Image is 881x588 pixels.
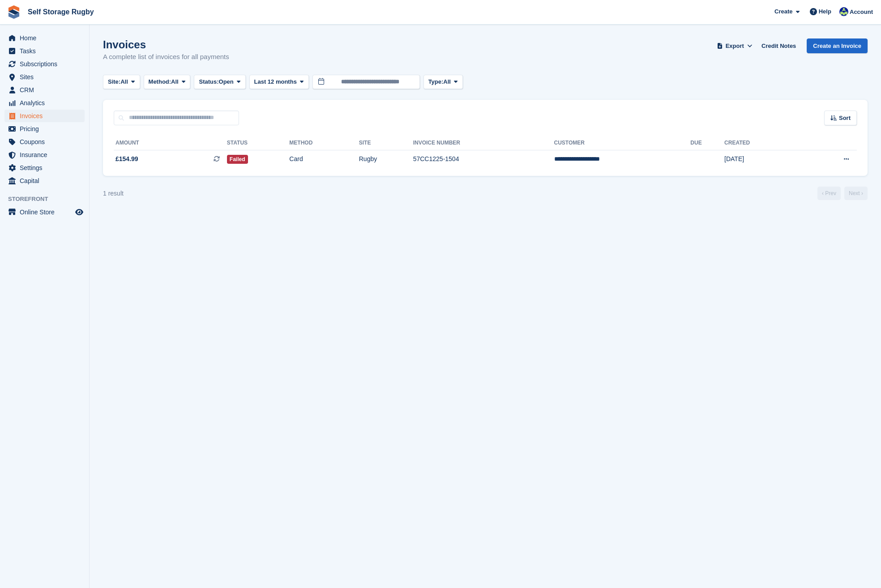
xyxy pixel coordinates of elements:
span: Sort [839,114,851,123]
span: All [171,77,179,86]
span: Tasks [20,45,73,57]
span: Last 12 months [254,77,297,86]
button: Export [715,38,754,53]
img: stora-icon-8386f47178a22dfd0bd8f6a31ec36ba5ce8667c1dd55bd0f319d3a0aa187defe.svg [7,5,21,19]
a: Create an Invoice [807,38,868,53]
span: Pricing [20,123,73,135]
img: Richard Palmer [839,7,848,16]
th: Amount [114,136,227,150]
span: Export [726,42,744,51]
span: CRM [20,84,73,96]
button: Method: All [144,75,191,89]
span: Analytics [20,97,73,109]
th: Created [724,136,801,150]
span: Subscriptions [20,58,73,70]
span: Insurance [20,149,73,161]
a: Credit Notes [758,38,800,53]
td: Rugby [359,150,413,169]
span: £154.99 [115,154,138,164]
span: Invoices [20,110,73,122]
span: Type: [428,77,444,86]
span: Home [20,32,73,44]
th: Status [227,136,290,150]
p: A complete list of invoices for all payments [103,52,229,62]
button: Status: Open [194,75,245,89]
a: menu [4,58,85,70]
span: All [120,77,128,86]
span: Open [219,77,234,86]
span: All [443,77,451,86]
td: Card [289,150,359,169]
span: Account [850,8,873,17]
span: Create [774,7,792,16]
button: Last 12 months [249,75,309,89]
span: Coupons [20,136,73,148]
a: menu [4,149,85,161]
a: menu [4,32,85,44]
a: Previous [817,187,841,200]
nav: Page [816,187,869,200]
span: Help [819,7,831,16]
th: Invoice Number [413,136,554,150]
span: Sites [20,71,73,83]
span: Capital [20,175,73,187]
a: Next [844,187,868,200]
span: Site: [108,77,120,86]
a: menu [4,175,85,187]
div: 1 result [103,189,124,198]
th: Due [690,136,724,150]
a: menu [4,206,85,218]
a: menu [4,71,85,83]
th: Customer [554,136,691,150]
td: 57CC1225-1504 [413,150,554,169]
span: Failed [227,155,248,164]
a: menu [4,97,85,109]
a: menu [4,45,85,57]
a: Self Storage Rugby [24,4,98,19]
a: menu [4,123,85,135]
span: Storefront [8,195,89,204]
a: menu [4,84,85,96]
a: menu [4,136,85,148]
span: Settings [20,162,73,174]
a: menu [4,110,85,122]
span: Status: [199,77,218,86]
button: Site: All [103,75,140,89]
a: Preview store [74,207,85,217]
th: Method [289,136,359,150]
a: menu [4,162,85,174]
td: [DATE] [724,150,801,169]
button: Type: All [423,75,463,89]
th: Site [359,136,413,150]
span: Method: [149,77,171,86]
span: Online Store [20,206,73,218]
h1: Invoices [103,38,229,51]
